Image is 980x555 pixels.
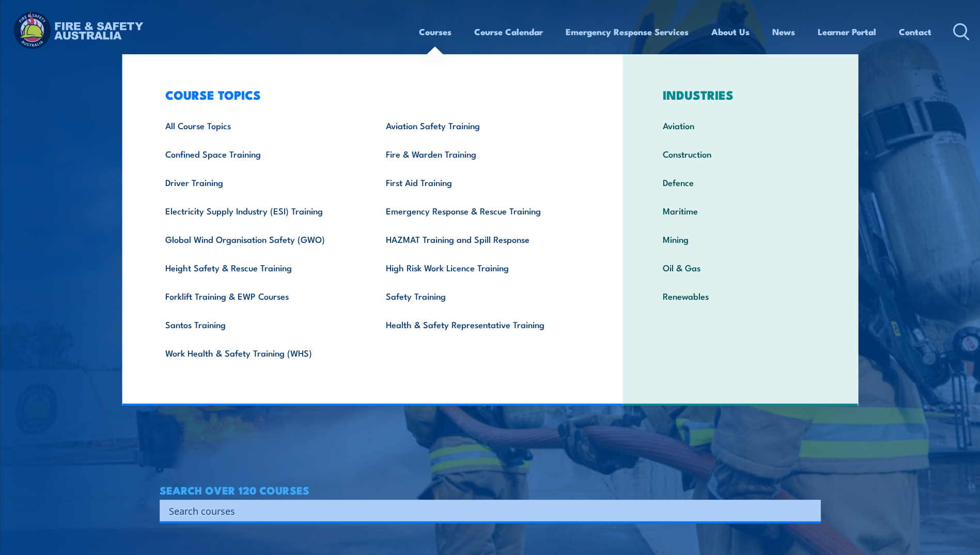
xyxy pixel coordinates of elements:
h3: COURSE TOPICS [149,87,590,102]
a: Confined Space Training [149,140,370,168]
a: Forklift Training & EWP Courses [149,282,370,310]
a: Emergency Response Services [566,18,689,45]
a: High Risk Work Licence Training [370,253,590,282]
a: About Us [711,18,750,45]
a: Courses [419,18,452,45]
a: Aviation Safety Training [370,111,590,140]
a: HAZMAT Training and Spill Response [370,225,590,253]
a: Construction [647,140,834,168]
a: All Course Topics [149,111,370,140]
a: Emergency Response & Rescue Training [370,196,590,225]
a: Global Wind Organisation Safety (GWO) [149,225,370,253]
a: Contact [899,18,931,45]
a: Mining [647,225,834,253]
h4: SEARCH OVER 120 COURSES [160,484,821,496]
a: Santos Training [149,310,370,338]
a: Maritime [647,196,834,225]
a: Electricity Supply Industry (ESI) Training [149,196,370,225]
a: Renewables [647,282,834,310]
h3: INDUSTRIES [647,87,834,102]
a: News [772,18,795,45]
a: Height Safety & Rescue Training [149,253,370,282]
a: Defence [647,168,834,196]
a: Safety Training [370,282,590,310]
a: Learner Portal [818,18,876,45]
a: Driver Training [149,168,370,196]
a: Fire & Warden Training [370,140,590,168]
button: Search magnifier button [803,503,817,518]
a: Work Health & Safety Training (WHS) [149,338,370,367]
a: Aviation [647,111,834,140]
a: Course Calendar [474,18,543,45]
a: First Aid Training [370,168,590,196]
a: Health & Safety Representative Training [370,310,590,338]
form: Search form [171,503,800,518]
input: Search input [169,503,798,518]
a: Oil & Gas [647,253,834,282]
